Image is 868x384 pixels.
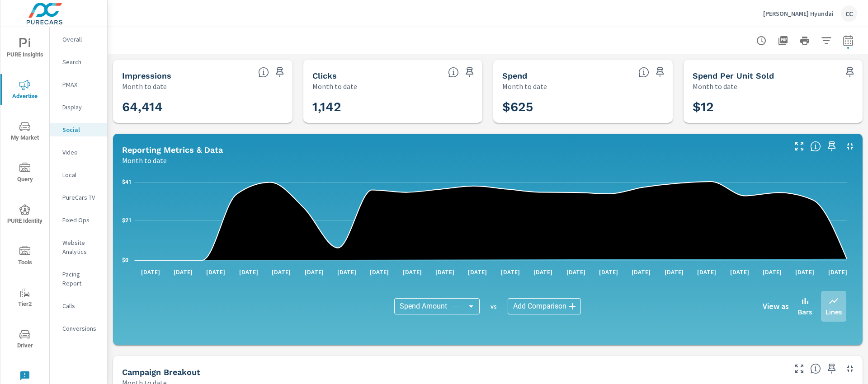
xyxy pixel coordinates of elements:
span: Save this to your personalized report [462,65,477,80]
p: Display [62,103,100,112]
p: Month to date [122,155,167,166]
h5: Reporting Metrics & Data [122,145,223,155]
p: [DATE] [200,267,231,276]
p: Month to date [312,81,357,92]
p: [DATE] [167,267,199,276]
div: Video [50,145,107,159]
div: CC [841,5,857,22]
button: Minimize Widget [843,139,857,154]
span: Advertise [3,80,47,102]
p: Search [62,57,100,66]
p: [DATE] [691,267,722,276]
p: [DATE] [593,267,624,276]
button: "Export Report to PDF" [774,32,792,50]
p: [DATE] [724,267,755,276]
div: PureCars TV [50,191,107,204]
button: Select Date Range [839,32,857,50]
p: [DATE] [396,267,428,276]
h3: 1,142 [312,99,474,115]
span: Save this to your personalized report [843,65,857,80]
span: The number of times an ad was shown on your behalf. [258,67,269,78]
p: Overall [62,35,100,44]
span: Driver [3,329,47,351]
p: Conversions [62,324,100,333]
p: [DATE] [298,267,330,276]
button: Print Report [796,32,814,50]
p: Lines [826,306,842,317]
div: Calls [50,299,107,313]
p: PureCars TV [62,193,100,202]
h5: Campaign Breakout [122,367,200,377]
p: [DATE] [789,267,821,276]
h3: $12 [693,99,854,115]
div: PMAX [50,78,107,91]
div: Search [50,55,107,69]
p: Fixed Ops [62,215,100,225]
div: Spend Amount [394,298,480,314]
span: Understand Social data over time and see how metrics compare to each other. [810,141,821,152]
p: [DATE] [527,267,559,276]
p: Month to date [502,81,547,92]
p: [DATE] [265,267,297,276]
text: $41 [122,179,132,185]
p: [DATE] [363,267,395,276]
div: Conversions [50,322,107,335]
span: PURE Insights [3,38,47,60]
h6: View as [763,302,789,311]
span: Save this to your personalized report [273,65,287,80]
span: Save this to your personalized report [825,139,839,154]
span: Save this to your personalized report [653,65,667,80]
p: Calls [62,301,100,310]
span: The number of times an ad was clicked by a consumer. [448,67,459,78]
button: Make Fullscreen [792,361,807,376]
p: [DATE] [822,267,854,276]
p: [DATE] [560,267,592,276]
h5: Spend [502,71,527,80]
p: [DATE] [625,267,657,276]
p: [DATE] [495,267,526,276]
p: [DATE] [429,267,461,276]
h5: Clicks [312,71,337,80]
div: Fixed Ops [50,213,107,227]
text: $21 [122,217,132,224]
p: [DATE] [462,267,493,276]
span: Tier2 [3,287,47,309]
span: My Market [3,121,47,143]
h5: Spend Per Unit Sold [693,71,774,80]
p: [DATE] [135,267,166,276]
button: Minimize Widget [843,361,857,376]
button: Make Fullscreen [792,139,807,154]
div: Social [50,123,107,136]
h3: 64,414 [122,99,283,115]
span: Tools [3,246,47,268]
div: Display [50,100,107,114]
p: Pacing Report [62,270,100,288]
div: Pacing Report [50,267,107,290]
p: Month to date [693,81,737,92]
span: Spend Amount [400,302,447,311]
div: Website Analytics [50,236,107,258]
span: PURE Identity [3,204,47,226]
p: Bars [798,306,812,317]
p: [DATE] [233,267,264,276]
p: [DATE] [331,267,363,276]
button: Apply Filters [817,32,835,50]
p: Month to date [122,81,167,92]
span: Query [3,163,47,185]
h5: Impressions [122,71,171,80]
p: PMAX [62,80,100,89]
div: Add Comparison [508,298,581,314]
span: Save this to your personalized report [825,361,839,376]
span: Add Comparison [513,302,566,311]
text: $0 [122,257,128,263]
p: Website Analytics [62,238,100,256]
h3: $625 [502,99,664,115]
p: [PERSON_NAME] Hyundai [763,9,834,18]
div: Local [50,168,107,182]
p: vs [480,302,508,310]
span: This is a summary of Social performance results by campaign. Each column can be sorted. [810,363,821,374]
span: The amount of money spent on advertising during the period. [638,67,649,78]
div: Overall [50,33,107,46]
p: [DATE] [658,267,690,276]
p: [DATE] [756,267,788,276]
